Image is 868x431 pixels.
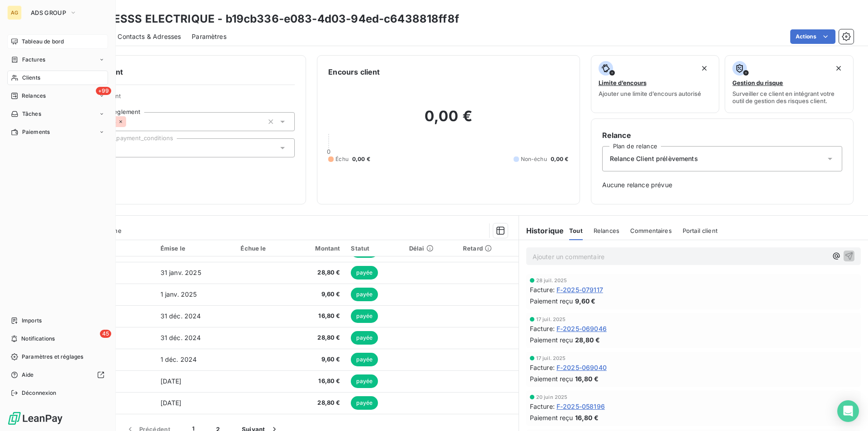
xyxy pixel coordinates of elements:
span: Paiements [22,128,50,136]
span: Portail client [683,227,717,234]
span: Facture : [530,402,555,411]
span: Gestion du risque [732,79,783,86]
span: 16,80 € [296,312,340,321]
span: 16,80 € [575,413,599,422]
span: Notifications [21,335,55,343]
span: Aide [22,371,34,379]
span: payée [351,288,378,301]
span: Contacts & Adresses [118,32,181,41]
h6: Historique [519,225,564,236]
a: Tableau de bord [7,34,108,49]
div: Délai [409,245,452,252]
input: Ajouter une valeur [126,118,133,126]
button: Actions [790,29,835,44]
h6: Informations client [55,66,295,77]
span: Non-échu [521,155,547,163]
span: 28 juil. 2025 [536,278,567,283]
span: 31 déc. 2024 [160,312,201,320]
span: Tâches [22,110,41,118]
span: 28,80 € [296,268,340,277]
a: Aide [7,368,108,382]
span: Commentaires [630,227,672,234]
div: Montant [296,245,340,252]
span: Paiement reçu [530,335,573,345]
span: Imports [22,317,42,325]
a: Tâches [7,107,108,121]
span: 0 [327,148,330,155]
span: payée [351,374,378,388]
span: Facture : [530,324,555,333]
div: Émise le [160,245,230,252]
span: 28,80 € [296,333,340,342]
button: Gestion du risqueSurveiller ce client en intégrant votre outil de gestion des risques client. [725,55,854,113]
a: Paramètres et réglages [7,350,108,364]
span: Tout [569,227,583,234]
h6: Relance [602,130,842,141]
span: payée [351,396,378,410]
span: 0,00 € [352,155,370,163]
div: Retard [463,245,513,252]
span: Paiement reçu [530,374,573,384]
h6: Encours client [328,66,380,77]
img: Logo LeanPay [7,411,63,426]
span: 0,00 € [551,155,569,163]
span: 20 juin 2025 [536,394,568,400]
span: F-2025-058196 [557,402,605,411]
span: 16,80 € [575,374,599,384]
span: payée [351,353,378,366]
div: Statut [351,245,398,252]
span: Ajouter une limite d’encours autorisé [599,90,701,97]
span: Aucune relance prévue [602,180,842,189]
button: Limite d’encoursAjouter une limite d’encours autorisé [591,55,720,113]
span: F-2025-069040 [557,363,607,372]
a: Imports [7,313,108,328]
span: Facture : [530,363,555,372]
span: 31 janv. 2025 [160,269,201,276]
span: ADS GROUP [31,9,66,16]
span: 17 juil. 2025 [536,317,566,322]
span: [DATE] [160,399,182,407]
span: [DATE] [160,377,182,385]
span: Relance Client prélèvements [610,154,698,163]
span: payée [351,266,378,279]
span: 28,80 € [296,398,340,407]
span: Déconnexion [22,389,57,397]
span: 17 juil. 2025 [536,355,566,361]
span: Paramètres [192,32,226,41]
div: Open Intercom Messenger [837,400,859,422]
span: 9,60 € [296,290,340,299]
div: AG [7,5,22,20]
a: Factures [7,52,108,67]
span: 9,60 € [296,355,340,364]
h3: CEF-YESSS ELECTRIQUE - b19cb336-e083-4d03-94ed-c6438818ff8f [80,11,459,27]
span: +99 [96,87,111,95]
span: 28,80 € [575,335,600,345]
span: 9,60 € [575,296,596,306]
span: 16,80 € [296,377,340,386]
a: Paiements [7,125,108,139]
span: Relances [594,227,619,234]
span: payée [351,309,378,323]
span: Factures [22,56,45,64]
span: Relances [22,92,46,100]
a: Clients [7,71,108,85]
span: Échu [335,155,349,163]
span: Tableau de bord [22,38,64,46]
span: 31 déc. 2024 [160,334,201,341]
span: Propriétés Client [73,92,295,105]
div: Échue le [241,245,285,252]
span: 1 déc. 2024 [160,355,197,363]
span: Paiement reçu [530,413,573,422]
h2: 0,00 € [328,107,568,134]
a: +99Relances [7,89,108,103]
span: Clients [22,74,40,82]
span: F-2025-069046 [557,324,607,333]
span: payée [351,331,378,345]
span: Limite d’encours [599,79,646,86]
span: Facture : [530,285,555,294]
span: Paiement reçu [530,296,573,306]
span: F-2025-079117 [557,285,603,294]
span: Paramètres et réglages [22,353,83,361]
span: Surveiller ce client en intégrant votre outil de gestion des risques client. [732,90,846,104]
span: 45 [100,330,111,338]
